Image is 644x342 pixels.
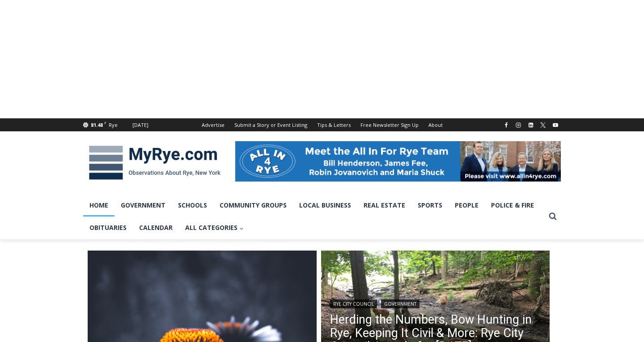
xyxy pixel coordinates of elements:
[330,299,377,308] a: Rye City Council
[424,118,448,131] a: About
[132,121,148,129] div: [DATE]
[235,141,561,182] img: All in for Rye
[330,298,541,308] div: |
[356,118,424,131] a: Free Newsletter Sign Up
[538,120,548,130] a: X
[185,223,244,233] span: All Categories
[91,121,103,128] span: 81.48
[381,299,419,308] a: Government
[104,120,106,125] span: F
[197,118,448,131] nav: Secondary Navigation
[513,120,524,130] a: Instagram
[179,216,250,239] a: All Categories
[550,120,561,130] a: YouTube
[83,216,133,239] a: Obituaries
[229,118,312,131] a: Submit a Story or Event Listing
[312,118,356,131] a: Tips & Letters
[485,194,540,216] a: Police & Fire
[357,194,411,216] a: Real Estate
[114,194,172,216] a: Government
[501,120,512,130] a: Facebook
[213,194,293,216] a: Community Groups
[109,121,118,129] div: Rye
[197,118,229,131] a: Advertise
[133,216,179,239] a: Calendar
[449,194,485,216] a: People
[411,194,449,216] a: Sports
[545,208,561,225] button: View Search Form
[83,194,545,239] nav: Primary Navigation
[293,194,357,216] a: Local Business
[172,194,213,216] a: Schools
[83,139,226,186] img: MyRye.com
[83,194,114,216] a: Home
[525,120,536,130] a: Linkedin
